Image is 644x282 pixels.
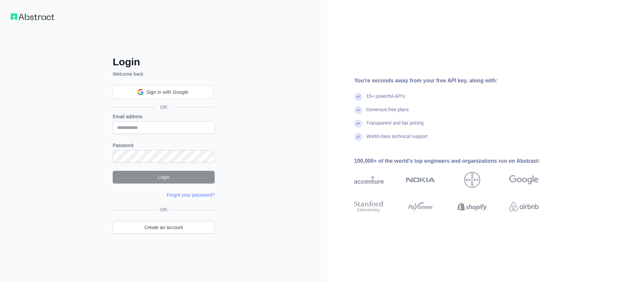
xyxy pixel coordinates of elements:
div: 15+ powerful API's [366,93,405,106]
img: check mark [354,106,362,114]
img: Workflow [11,13,54,20]
div: Transparent and fair pricing [366,120,424,133]
span: OR [158,206,170,213]
img: stanford university [354,199,384,214]
img: accenture [354,172,384,188]
div: Sign in with Google [113,85,213,99]
img: check mark [354,120,362,128]
span: OR [155,104,173,111]
img: check mark [354,93,362,101]
div: World-class technical support [366,133,428,146]
div: You're seconds away from your free API key, along with: [354,77,560,85]
h2: Login [113,56,215,68]
img: payoneer [406,199,435,214]
a: Create an account [113,221,215,234]
img: shopify [458,199,487,214]
p: Welcome back [113,71,215,77]
label: Email address [113,113,215,120]
a: Forgot your password? [167,192,215,198]
label: Password [113,142,215,149]
div: 100,000+ of the world's top engineers and organizations run on Abstract: [354,157,560,165]
span: Sign in with Google [146,89,188,96]
button: Login [113,171,215,184]
div: Generous free plans [366,106,409,120]
img: airbnb [509,199,539,214]
img: bayer [464,172,480,188]
img: google [509,172,539,188]
img: check mark [354,133,362,141]
img: nokia [406,172,435,188]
